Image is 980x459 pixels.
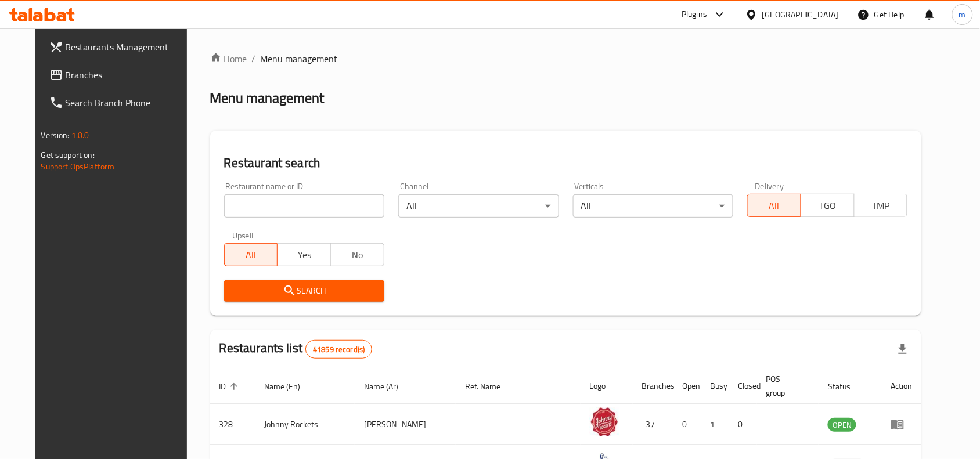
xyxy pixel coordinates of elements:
[210,52,922,66] nav: breadcrumb
[224,243,278,266] button: All
[752,197,797,214] span: All
[219,380,242,393] span: ID
[573,194,733,218] div: All
[633,368,673,404] th: Branches
[233,284,375,298] span: Search
[581,368,633,404] th: Logo
[701,404,729,445] td: 1
[66,68,190,82] span: Branches
[282,247,326,263] span: Yes
[210,52,247,66] a: Home
[277,243,331,266] button: Yes
[364,380,413,393] span: Name (Ar)
[66,96,190,110] span: Search Branch Phone
[828,418,856,432] span: OPEN
[41,159,115,174] a: Support.OpsPlatform
[398,194,559,218] div: All
[465,380,516,393] span: Ref. Name
[729,368,757,404] th: Closed
[306,344,372,355] span: 41859 record(s)
[336,247,380,263] span: No
[762,8,839,21] div: [GEOGRAPHIC_DATA]
[755,182,784,190] label: Delivery
[828,418,856,432] div: OPEN
[265,380,316,393] span: Name (En)
[219,339,373,359] h2: Restaurants list
[766,372,805,400] span: POS group
[261,52,338,66] span: Menu management
[959,8,966,21] span: m
[633,404,673,445] td: 37
[854,194,908,217] button: TMP
[828,380,866,393] span: Status
[252,52,256,66] li: /
[806,197,850,214] span: TGO
[229,247,273,263] span: All
[881,368,921,404] th: Action
[40,33,199,61] a: Restaurants Management
[729,404,757,445] td: 0
[41,147,95,162] span: Get support on:
[801,194,855,217] button: TGO
[255,404,355,445] td: Johnny Rockets
[305,340,372,359] div: Total records count
[232,232,254,240] label: Upsell
[210,404,255,445] td: 328
[40,61,199,89] a: Branches
[747,194,801,217] button: All
[224,154,908,172] h2: Restaurant search
[224,194,384,218] input: Search for restaurant name or ID..
[590,407,619,436] img: Johnny Rockets
[673,368,701,404] th: Open
[891,417,912,431] div: Menu
[859,197,903,214] span: TMP
[66,40,190,54] span: Restaurants Management
[355,404,456,445] td: [PERSON_NAME]
[224,280,384,302] button: Search
[41,128,70,143] span: Version:
[673,404,701,445] td: 0
[701,368,729,404] th: Busy
[71,128,89,143] span: 1.0.0
[210,89,325,107] h2: Menu management
[40,89,199,117] a: Search Branch Phone
[330,243,384,266] button: No
[889,335,917,363] div: Export file
[682,8,707,21] div: Plugins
